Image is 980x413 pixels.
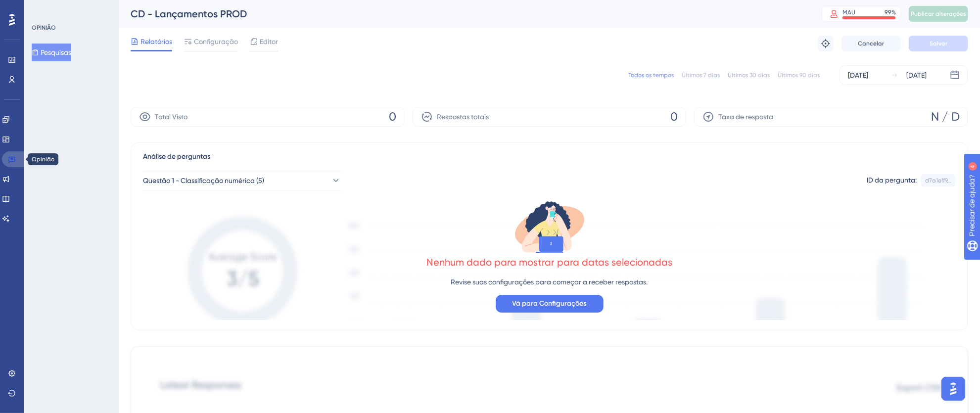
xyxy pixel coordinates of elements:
font: d7a1eff9... [925,177,951,184]
font: Salvar [930,40,947,47]
font: % [891,9,896,16]
font: Nenhum dado para mostrar para datas selecionadas [426,256,672,268]
font: Todos os tempos [628,72,674,79]
font: CD - Lançamentos PROD [131,8,247,20]
font: Publicar alterações [911,10,966,17]
button: Salvar [909,36,968,51]
font: Análise de perguntas [143,152,210,161]
font: ID da pergunta: [867,176,917,184]
font: Configuração [194,38,238,46]
font: Respostas totais [437,113,489,121]
font: Editor [260,38,278,46]
font: 99 [885,9,891,16]
font: Relatórios [140,38,172,46]
font: Últimos 7 dias [682,72,720,79]
font: Últimos 30 dias [728,72,770,79]
iframe: Iniciador do Assistente de IA do UserGuiding [938,374,968,404]
button: Publicar alterações [909,6,968,22]
font: Vá para Configurações [513,299,587,308]
button: Pesquisas [32,44,71,61]
font: 0 [670,110,678,124]
button: Cancelar [841,36,901,51]
font: Pesquisas [41,48,71,56]
font: Questão 1 - Classificação numérica (5) [143,177,264,184]
font: 4 [92,6,95,11]
font: 0 [389,110,396,124]
font: Cancelar [858,40,885,47]
button: Questão 1 - Classificação numérica (5) [143,171,341,190]
font: MAU [842,9,855,16]
font: [DATE] [906,71,927,79]
font: [DATE] [848,71,868,79]
font: Últimos 90 dias [778,72,820,79]
font: N / D [931,110,960,124]
font: OPINIÃO [32,24,56,31]
button: Vá para Configurações [496,295,604,313]
font: Precisar de ajuda? [23,4,85,12]
font: Total Visto [155,113,187,121]
font: Revise suas configurações para começar a receber respostas. [451,278,648,286]
font: Taxa de resposta [718,113,773,121]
